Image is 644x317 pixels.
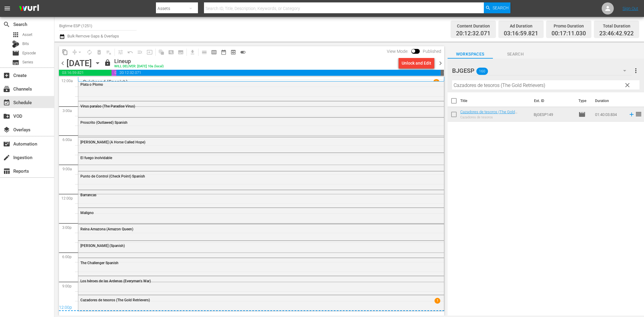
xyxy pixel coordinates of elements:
[456,22,490,30] div: Content Duration
[599,30,634,37] span: 23:46:42.922
[591,92,628,109] th: Duration
[219,47,228,57] span: Month Calendar View
[460,92,531,109] th: Title
[80,120,128,125] span: Proscrito (Outlawed) Spanish
[104,59,111,66] span: lock
[80,211,94,215] span: Maligno
[504,22,538,30] div: Ad Duration
[125,47,135,57] span: Revert to Primary Episode
[240,49,246,55] span: toggle_on
[441,70,444,76] span: 00:13:17.078
[411,49,416,53] span: Toggle to switch from Published to Draft view.
[80,104,135,108] span: Virus paraíso (The Paradise Virus)
[221,49,227,55] span: date_range_outlined
[80,298,150,302] span: Cazadores de tesoros (The Gold Retrievers)
[83,79,128,85] p: Quicksand (Spanish)
[632,67,639,74] span: more_vert
[493,50,538,58] span: Search
[114,65,164,69] div: WILL DELIVER: [DATE] 10a (local)
[112,70,116,76] span: 00:17:11.030
[628,111,635,118] svg: Add to Schedule
[599,22,634,30] div: Total Duration
[460,115,529,119] div: Cazadores de tesoros
[552,22,586,30] div: Promo Duration
[402,58,431,69] div: Unlock and Edit
[22,59,33,65] span: Series
[434,298,440,304] span: 1
[452,62,632,79] div: BJGESP
[80,82,103,87] span: Plata o Plomo
[85,47,94,57] span: Loop Content
[3,168,10,175] span: table_chart
[460,110,517,119] a: Cazadores de tesoros (The Gold Retrievers)
[635,110,642,118] span: reorder
[116,70,441,76] span: 20:12:32.071
[22,41,29,47] span: Bits
[66,34,119,38] span: Bulk Remove Gaps & Overlaps
[484,2,510,13] button: Search
[435,80,437,84] p: 1
[209,47,219,57] span: Week Calendar View
[575,92,591,109] th: Type
[154,46,166,58] span: Refresh All Search Blocks
[632,63,639,78] button: more_vert
[622,80,632,90] button: clear
[166,47,176,57] span: Create Search Block
[22,32,32,38] span: Asset
[59,305,444,311] div: 12:00p
[399,58,434,69] button: Unlock and Edit
[238,47,248,57] span: 24 hours Lineup View is ON
[624,82,631,89] span: clear
[211,49,217,55] span: calendar_view_week_outlined
[80,156,112,160] span: El fuego inolvidable
[80,140,145,144] span: [PERSON_NAME] (A Horse Called Hope)
[623,6,638,11] a: Sign Out
[12,31,19,38] span: Asset
[197,46,209,58] span: Day Calendar View
[114,46,125,58] span: Customize Events
[420,49,444,54] span: Published
[60,47,70,57] span: Copy Lineup
[3,126,10,133] span: Overlays
[437,59,444,67] span: chevron_right
[384,49,411,54] span: View Mode:
[186,46,197,58] span: Download as CSV
[493,2,509,13] span: Search
[530,92,574,109] th: Ext. ID
[578,111,586,118] span: Episode
[59,70,112,76] span: 03:16:59.821
[176,47,186,57] span: Create Series Block
[3,113,10,120] span: create_new_folder
[80,244,125,248] span: [PERSON_NAME] (Spanish)
[593,107,626,122] td: 01:40:03.834
[3,140,10,148] span: Automation
[230,49,236,55] span: preview_outlined
[12,59,19,66] span: Series
[80,174,145,178] span: Punto de Control (Check Point) Spanish
[62,49,68,55] span: content_copy
[22,50,36,56] span: Episode
[12,50,19,57] span: Episode
[145,47,154,57] span: Update Metadata from Key Asset
[12,40,19,48] div: Bits
[3,21,10,28] span: Search
[59,59,66,67] span: chevron_left
[66,58,92,68] div: [DATE]
[80,227,133,231] span: Reina Amazona (Amazon Queen)
[504,30,538,37] span: 03:16:59.821
[80,279,151,283] span: Los héroes de las Ardenas (Everyman's War)
[3,99,10,106] span: event_available
[4,5,11,12] span: menu
[104,47,114,57] span: Clear Lineup
[531,107,576,122] td: BjGESP149
[15,2,44,16] img: ans4CAIJ8jUAAAAAAAAAAAAAAAAAAAAAAAAgQb4GAAAAAAAAAAAAAAAAAAAAAAAAJMjXAAAAAAAAAAAAAAAAAAAAAAAAgAT5G...
[456,30,490,37] span: 20:12:32.071
[3,85,10,93] span: subscriptions
[3,72,10,79] span: add_box
[135,47,145,57] span: Fill episodes with ad slates
[70,47,85,57] span: Remove Gaps & Overlaps
[552,30,586,37] span: 00:17:11.030
[114,58,164,65] div: Lineup
[228,47,238,57] span: View Backup
[3,154,10,161] span: create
